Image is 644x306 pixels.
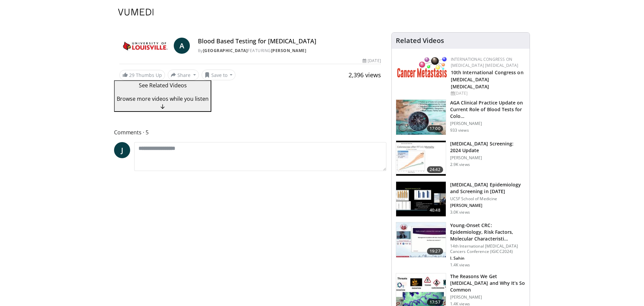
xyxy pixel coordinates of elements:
[117,95,209,102] span: Browse more videos while you listen
[427,248,443,255] span: 19:27
[114,128,386,137] span: Comments 5
[396,181,526,217] a: 40:48 [MEDICAL_DATA] Epidemiology and Screening in [DATE] UCSF School of Medicine [PERSON_NAME] 3...
[450,262,470,268] p: 1.4K views
[427,166,443,173] span: 24:42
[396,140,526,176] a: 24:42 [MEDICAL_DATA] Screening: 2024 Update [PERSON_NAME] 2.9K views
[396,222,526,268] a: 19:27 Young-Onset CRC: Epidemiology, Risk Factors, Molecular Characteristi… 14th International [M...
[451,69,524,90] a: 10th International Congress on [MEDICAL_DATA] [MEDICAL_DATA]
[450,244,526,254] p: 14th International [MEDICAL_DATA] Cancers Conference (IGICC2024)
[119,38,171,54] img: University of Louisville
[118,9,154,15] img: VuMedi Logo
[450,210,470,215] p: 3.0K views
[451,90,524,96] div: [DATE]
[450,222,526,242] h3: Young-Onset CRC: Epidemiology, Risk Factors, Molecular Characteristics, and Management
[198,38,381,45] h4: Blood Based Testing for [MEDICAL_DATA]
[450,203,526,208] p: Samir Gupta
[117,81,209,89] p: See Related Videos
[397,56,447,78] img: 6ff8bc22-9509-4454-a4f8-ac79dd3b8976.png.150x105_q85_autocrop_double_scale_upscale_version-0.2.png
[271,48,307,53] a: [PERSON_NAME]
[427,207,443,214] span: 40:48
[348,71,381,79] span: 2,396 views
[202,70,236,80] button: Save to
[427,299,443,306] span: 17:57
[396,182,446,217] img: d3fc78f8-41f1-4380-9dfb-a9771e77df97.150x105_q85_crop-smart_upscale.jpg
[427,125,443,132] span: 17:00
[396,99,526,135] a: 17:00 AGA Clinical Practice Update on Current Role of Blood Tests for Colo… [PERSON_NAME] 933 views
[450,140,526,154] h3: [MEDICAL_DATA] Screening: 2024 Update
[396,37,444,45] h4: Related Videos
[198,48,381,54] div: By FEATURING
[174,38,190,54] a: A
[450,155,526,161] p: [PERSON_NAME]
[129,72,135,78] span: 29
[450,128,469,133] p: 933 views
[450,196,526,202] p: UCSF School of Medicine
[396,100,446,135] img: 9319a17c-ea45-4555-a2c0-30ea7aed39c4.150x105_q85_crop-smart_upscale.jpg
[450,162,470,167] p: 2.9K views
[119,70,165,80] a: 29 Thumbs Up
[168,70,199,80] button: Share
[396,222,446,257] img: b2155ba0-98ee-4ab1-8a77-c371c27a2004.150x105_q85_crop-smart_upscale.jpg
[450,181,526,195] h3: [MEDICAL_DATA] Epidemiology and Screening in [DATE]
[396,141,446,176] img: ac114b1b-ca58-43de-a309-898d644626b7.150x105_q85_crop-smart_upscale.jpg
[450,256,526,261] p: Ibrahim Sahin
[451,56,519,68] a: International Congress on [MEDICAL_DATA] [MEDICAL_DATA]
[450,99,526,120] h3: AGA Clinical Practice Update on Current Role of Blood Tests for Colorectal Cancer Screening
[450,121,526,126] p: [PERSON_NAME]
[203,48,248,53] a: [GEOGRAPHIC_DATA]
[114,80,211,112] button: See Related Videos Browse more videos while you listen
[450,273,526,293] h3: The Reasons We Get [MEDICAL_DATA] and Why It’s So Common
[450,295,526,300] p: [PERSON_NAME]
[114,142,130,158] a: J
[363,58,381,64] div: [DATE]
